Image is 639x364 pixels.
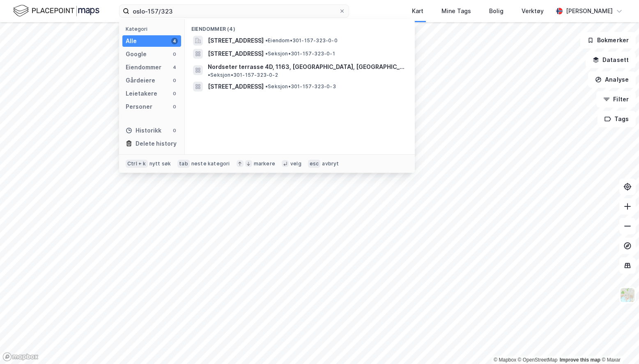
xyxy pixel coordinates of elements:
span: [STREET_ADDRESS] [208,82,264,92]
div: 4 [171,38,178,44]
button: Tags [598,111,636,127]
div: 0 [171,127,178,134]
div: Google [126,49,147,59]
div: Kart [412,6,423,16]
div: esc [308,160,321,168]
div: tab [177,160,190,168]
div: Kategori [126,26,181,32]
img: logo.f888ab2527a4732fd821a326f86c7f29.svg [13,4,99,18]
div: 0 [171,51,178,57]
span: • [265,50,268,57]
div: 0 [171,90,178,97]
div: Leietakere [126,89,157,98]
div: Gårdeiere [126,76,155,85]
div: Historikk [126,126,161,135]
a: Mapbox [494,357,516,363]
div: Verktøy [522,6,544,16]
a: OpenStreetMap [518,357,558,363]
span: [STREET_ADDRESS] [208,49,264,59]
div: Eiendommer [126,62,161,72]
a: Mapbox homepage [2,352,39,362]
div: [PERSON_NAME] [566,6,613,16]
div: 0 [171,77,178,84]
button: Filter [596,91,636,108]
button: Bokmerker [580,32,636,48]
span: • [265,37,268,43]
div: nytt søk [149,160,171,167]
div: markere [254,160,275,167]
div: Alle [126,36,137,46]
span: [STREET_ADDRESS] [208,36,264,46]
img: Z [620,287,635,303]
span: Seksjon • 301-157-323-0-2 [208,72,278,78]
span: Seksjon • 301-157-323-0-1 [265,50,335,57]
div: neste kategori [191,160,230,167]
div: Delete history [136,139,177,149]
div: 4 [171,64,178,71]
a: Improve this map [560,357,600,363]
span: • [265,83,268,89]
span: Eiendom • 301-157-323-0-0 [265,37,338,44]
span: Seksjon • 301-157-323-0-3 [265,83,336,90]
span: • [208,72,210,78]
div: Mine Tags [441,6,471,16]
div: avbryt [322,160,339,167]
div: Ctrl + k [126,160,148,168]
div: velg [290,160,301,167]
div: Personer [126,102,152,112]
input: Søk på adresse, matrikkel, gårdeiere, leietakere eller personer [129,5,339,17]
div: Eiendommer (4) [185,19,415,34]
div: Bolig [489,6,503,16]
iframe: Chat Widget [598,325,639,364]
button: Datasett [586,52,636,68]
div: 0 [171,103,178,110]
button: Analyse [588,71,636,88]
span: Nordseter terrasse 4D, 1163, [GEOGRAPHIC_DATA], [GEOGRAPHIC_DATA] [208,62,405,72]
